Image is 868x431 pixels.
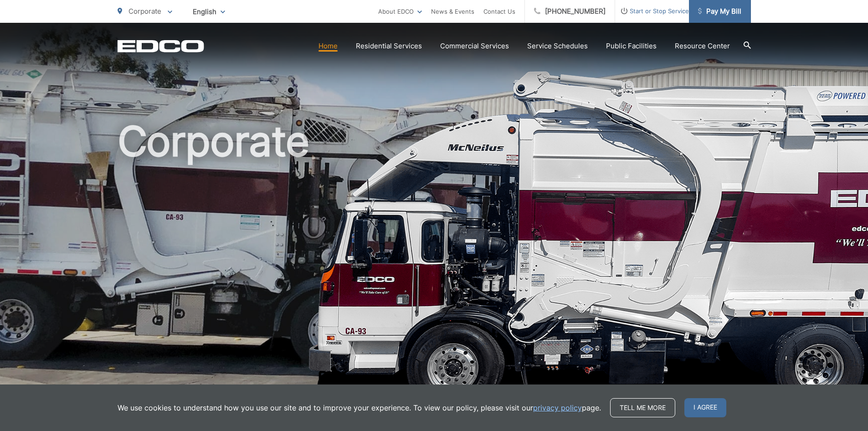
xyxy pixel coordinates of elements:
[118,40,204,52] a: EDCD logo. Return to the homepage.
[440,41,509,52] a: Commercial Services
[431,6,474,17] a: News & Events
[684,398,726,417] span: I agree
[698,6,741,17] span: Pay My Bill
[118,119,751,407] h1: Corporate
[675,41,730,52] a: Resource Center
[318,41,338,52] a: Home
[606,41,657,52] a: Public Facilities
[378,6,422,17] a: About EDCO
[533,402,582,413] a: privacy policy
[186,4,232,20] span: English
[128,7,161,16] span: Corporate
[118,402,601,413] p: We use cookies to understand how you use our site and to improve your experience. To view our pol...
[483,6,515,17] a: Contact Us
[610,398,675,417] a: Tell me more
[356,41,422,52] a: Residential Services
[527,41,588,52] a: Service Schedules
